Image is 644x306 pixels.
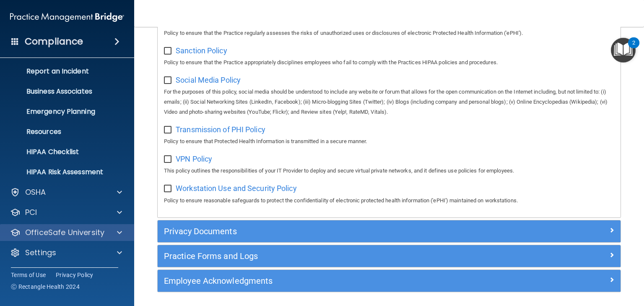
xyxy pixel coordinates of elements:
[164,136,614,146] p: Policy to ensure that Protected Health Information is transmitted in a secure manner.
[164,274,614,288] a: Employee Acknowledgments
[5,107,120,116] p: Emergency Planning
[10,187,122,197] a: OSHA
[164,28,614,38] p: Policy to ensure that the Practice regularly assesses the risks of unauthorized uses or disclosur...
[5,128,120,136] p: Resources
[25,228,104,238] p: OfficeSafe University
[25,187,46,197] p: OSHA
[11,282,80,291] span: Ⓒ Rectangle Health 2024
[164,87,614,117] p: For the purposes of this policy, social media should be understood to include any website or foru...
[176,76,241,84] span: Social Media Policy
[25,248,56,258] p: Settings
[164,251,499,261] h5: Practice Forms and Logs
[164,225,614,238] a: Privacy Documents
[499,251,634,285] iframe: Drift Widget Chat Controller
[632,43,635,54] div: 2
[176,46,227,55] span: Sanction Policy
[25,207,37,217] p: PCI
[164,58,614,68] p: Policy to ensure that the Practice appropriately disciplines employees who fail to comply with th...
[164,166,614,176] p: This policy outlines the responsibilities of your IT Provider to deploy and secure virtual privat...
[10,207,122,217] a: PCI
[164,276,499,285] h5: Employee Acknowledgments
[611,38,636,63] button: Open Resource Center, 2 new notifications
[11,271,46,279] a: Terms of Use
[5,168,120,176] p: HIPAA Risk Assessment
[164,196,614,206] p: Policy to ensure reasonable safeguards to protect the confidentiality of electronic protected hea...
[176,184,297,193] span: Workstation Use and Security Policy
[176,125,265,134] span: Transmission of PHI Policy
[5,148,120,156] p: HIPAA Checklist
[25,36,83,47] h4: Compliance
[176,154,212,163] span: VPN Policy
[56,271,93,279] a: Privacy Policy
[10,9,124,26] img: PMB logo
[5,87,120,96] p: Business Associates
[164,227,499,236] h5: Privacy Documents
[10,228,122,238] a: OfficeSafe University
[5,67,120,76] p: Report an Incident
[10,248,122,258] a: Settings
[164,249,614,263] a: Practice Forms and Logs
